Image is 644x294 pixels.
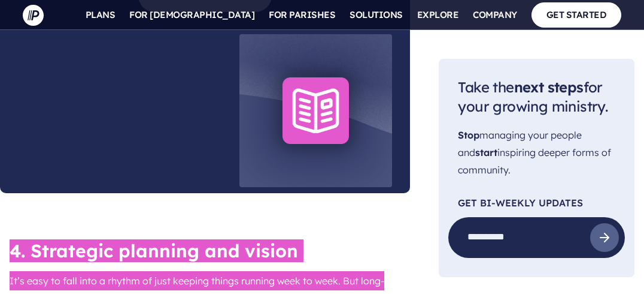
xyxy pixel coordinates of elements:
img: guide-icon7 [239,34,392,187]
span: Stop [458,130,479,142]
h2: 4. Strategic planning and vision [10,240,400,262]
p: Get Bi-Weekly Updates [458,198,615,208]
a: GET STARTED [531,2,622,27]
p: managing your people and inspiring deeper forms of community. [458,127,615,179]
span: next steps [514,78,584,96]
span: Take the for your growing ministry. [458,78,607,116]
span: start [475,146,497,158]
